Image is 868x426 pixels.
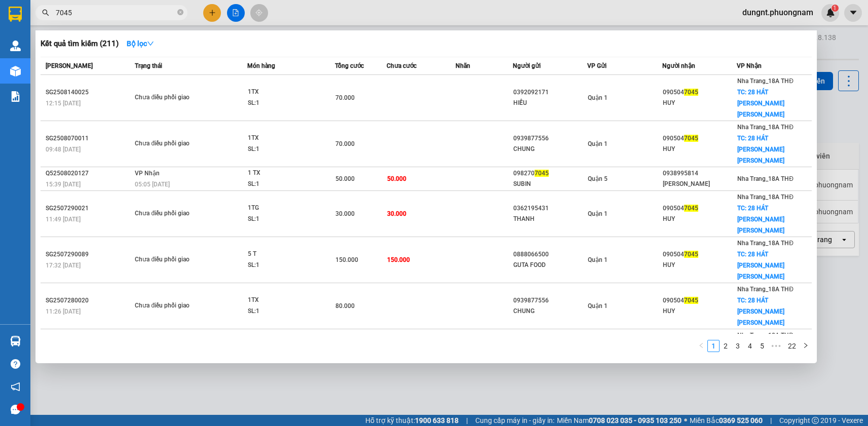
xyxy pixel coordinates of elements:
li: 3 [732,340,744,352]
span: close-circle [177,8,183,18]
div: 090504 [663,87,736,98]
span: message [11,405,20,414]
span: Quận 5 [588,175,608,182]
div: SG2508140025 [46,87,132,98]
div: SL: 1 [248,306,324,317]
div: HUY [663,260,736,270]
span: Người nhận [662,62,695,69]
div: CHUNG [513,144,587,154]
span: question-circle [11,359,20,369]
span: Tổng cước [335,62,364,69]
span: TC: 28 HÁT [PERSON_NAME] [PERSON_NAME] [737,205,784,234]
span: 50.000 [335,175,355,182]
button: left [695,340,707,352]
div: Chưa điều phối giao [135,254,211,265]
div: 1TX [248,133,324,144]
span: Nha Trang_18A THĐ [737,124,794,131]
div: HUY [663,144,736,154]
span: left [698,342,704,348]
a: 1 [708,340,719,352]
div: SG2507280020 [46,295,132,306]
li: 5 [756,340,768,352]
button: right [800,340,812,352]
span: [PERSON_NAME] [46,62,93,69]
div: SL: 1 [248,260,324,271]
span: 7045 [684,135,698,142]
img: warehouse-icon [10,336,21,346]
span: 7045 [684,251,698,258]
a: 22 [785,340,799,352]
div: Chưa điều phối giao [135,138,211,149]
li: Next Page [800,340,812,352]
span: 11:26 [DATE] [46,308,81,315]
div: 1 TX [248,168,324,179]
span: TC: 28 HÁT [PERSON_NAME] [PERSON_NAME] [737,297,784,326]
span: notification [11,382,20,392]
span: 80.000 [335,302,355,309]
span: 30.000 [335,210,355,217]
span: right [803,342,809,348]
span: Người gửi [513,62,541,69]
div: 098270 [513,168,587,179]
span: 70.000 [335,140,355,147]
span: VP Nhận [135,170,160,177]
span: Quận 1 [588,256,608,263]
img: solution-icon [10,91,21,102]
div: Q52508020127 [46,168,132,179]
span: 7045 [535,170,549,177]
span: Quận 1 [588,140,608,147]
div: SL: 1 [248,214,324,225]
div: 0939877556 [513,133,587,144]
span: Nha Trang_18A THĐ [737,286,794,293]
img: logo-vxr [9,7,22,22]
div: 0939877556 [513,295,587,306]
li: Previous Page [695,340,707,352]
span: 70.000 [335,94,355,101]
div: [PERSON_NAME] [663,179,736,189]
span: 50.000 [387,175,406,182]
span: TC: 28 HÁT [PERSON_NAME] [PERSON_NAME] [737,251,784,280]
span: ••• [768,340,784,352]
span: Nha Trang_18A THĐ [737,240,794,247]
strong: Bộ lọc [127,40,154,48]
a: 5 [757,340,768,352]
a: 3 [732,340,743,352]
span: Nha Trang_18A THĐ [737,78,794,85]
span: 7045 [684,89,698,96]
span: 150.000 [335,256,358,263]
li: Next 5 Pages [768,340,784,352]
div: Chưa điều phối giao [135,208,211,219]
div: SG2507290021 [46,203,132,214]
span: 15:39 [DATE] [46,181,81,188]
div: HUY [663,214,736,224]
div: 0362195431 [513,203,587,214]
div: HIẾU [513,98,587,108]
div: 090504 [663,203,736,214]
button: Bộ lọcdown [119,35,162,52]
span: Nha Trang_18A THĐ [737,193,794,201]
span: VP Gửi [587,62,607,69]
span: close-circle [177,9,183,15]
a: 4 [744,340,756,352]
span: Trạng thái [135,62,162,69]
span: 30.000 [387,210,406,217]
div: 5 T [248,249,324,260]
span: Quận 1 [588,210,608,217]
span: Nhãn [456,62,470,69]
span: 150.000 [387,256,410,263]
input: Tìm tên, số ĐT hoặc mã đơn [56,7,175,18]
span: Chưa cước [387,62,417,69]
li: 2 [720,340,732,352]
div: 0392092171 [513,87,587,98]
span: TC: 28 HÁT [PERSON_NAME] [PERSON_NAME] [737,89,784,118]
span: Món hàng [247,62,275,69]
div: SG2508070011 [46,133,132,144]
div: 090504 [663,295,736,306]
span: Quận 1 [588,302,608,309]
span: 09:48 [DATE] [46,146,81,153]
span: TC: 28 HÁT [PERSON_NAME] [PERSON_NAME] [737,135,784,164]
div: GUTA FOOD [513,260,587,270]
li: 4 [744,340,756,352]
div: 1TX [248,295,324,306]
span: 17:32 [DATE] [46,262,81,269]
